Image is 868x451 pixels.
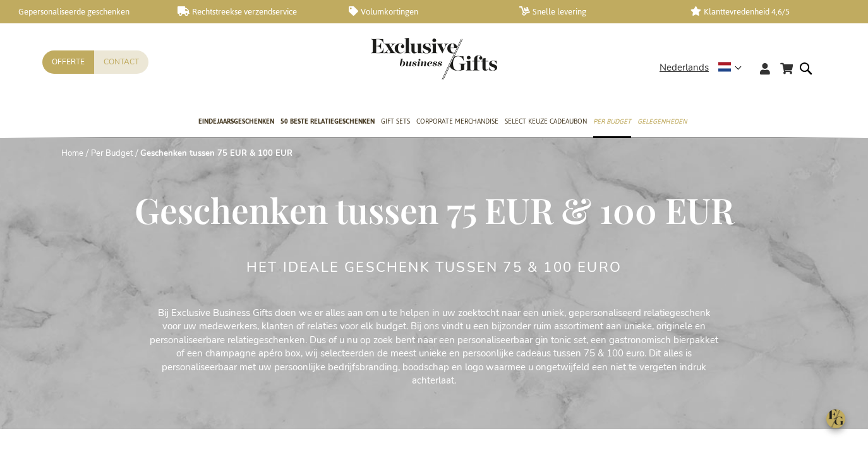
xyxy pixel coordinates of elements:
a: Per Budget [91,148,133,159]
a: Snelle levering [519,6,670,17]
span: Gelegenheden [637,115,687,128]
span: 50 beste relatiegeschenken [280,115,375,128]
div: Nederlands [660,61,750,75]
a: Volumkortingen [349,6,500,17]
span: Gift Sets [381,115,410,128]
strong: Geschenken tussen 75 EUR & 100 EUR [140,148,292,159]
p: Bij Exclusive Business Gifts doen we er alles aan om u te helpen in uw zoektocht naar een uniek, ... [150,307,718,388]
a: Gepersonaliseerde geschenken [6,6,157,17]
a: Contact [94,50,148,74]
span: Per Budget [593,115,631,128]
span: Nederlands [660,61,709,75]
a: store logo [371,38,434,79]
a: Klanttevredenheid 4,6/5 [690,6,841,17]
img: Exclusive Business gifts logo [371,38,497,79]
a: Home [61,148,83,159]
h2: Het ideale geschenk tussen 75 & 100 euro [246,260,622,275]
a: Offerte [42,50,94,74]
span: Select Keuze Cadeaubon [505,115,587,128]
a: Rechtstreekse verzendservice [178,6,329,17]
span: Eindejaarsgeschenken [198,115,274,128]
span: Corporate Merchandise [416,115,498,128]
span: Geschenken tussen 75 EUR & 100 EUR [135,186,734,233]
